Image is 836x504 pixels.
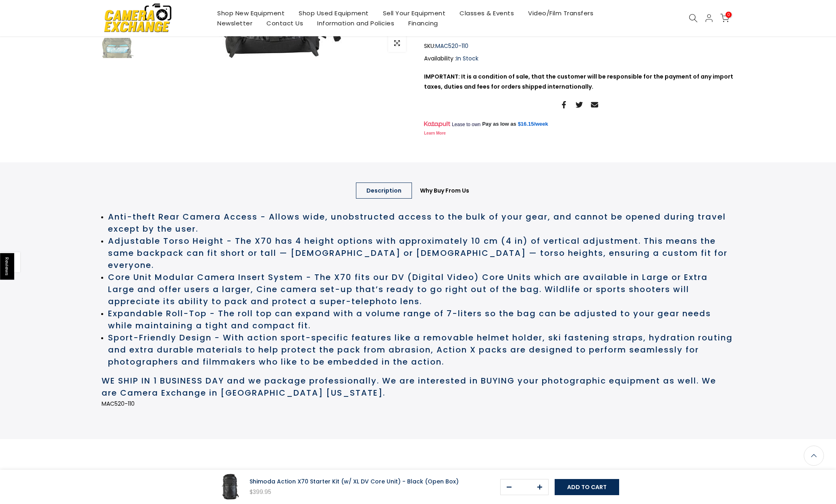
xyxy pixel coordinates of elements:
[102,399,734,409] p: MAC520-110
[102,375,734,399] h2: WE SHIP IN 1 BUSINESS DAY and we package professionally. We are interested in BUYING your photogr...
[217,474,243,500] img: Shimoda Action X70 Starter Kit (w/ XL DV Core Unit) - Black Bags and Cases Shimoda MAC520-110
[456,54,478,62] span: In Stock
[108,332,734,368] h2: Sport-Friendly Design - With action sport-specific features like a removable helmet holder, ski f...
[210,8,292,18] a: Shop New Equipment
[482,120,516,128] span: Pay as low as
[576,100,583,110] a: Share on Twitter
[356,183,412,199] a: Description
[720,14,729,23] a: 0
[453,8,521,18] a: Classes & Events
[424,131,446,135] a: Learn More
[108,307,734,332] h2: Expandable Roll-Top - The roll top can expand with a volume range of 7-liters so the bag can be a...
[250,487,459,497] div: $399.95
[726,12,732,18] span: 0
[424,41,734,51] div: SKU:
[108,235,734,271] h2: Adjustable Torso Height - The X70 has 4 height options with approximately 10 cm (4 in) of vertica...
[250,477,459,487] div: Shimoda Action X70 Starter Kit (w/ XL DV Core Unit) - Black (Open Box)
[108,211,734,235] h2: Anti-theft Rear Camera Access - Allows wide, unobstructed access to the bulk of your gear, and ca...
[555,479,619,495] button: Add to cart
[310,18,401,28] a: Information and Policies
[435,41,468,51] span: MAC520-110
[804,446,824,466] a: Back to the top
[567,483,607,491] span: Add to cart
[210,18,260,28] a: Newsletter
[102,38,134,70] img: Shimoda Action X70 Starter Kit (w/ XL DV Core Unit) - Black Bags and Cases Shimoda MAC520-110
[424,54,734,64] div: Availability :
[521,8,601,18] a: Video/Film Transfers
[560,100,568,110] a: Share on Facebook
[452,121,480,128] span: Lease to own
[401,18,445,28] a: Financing
[108,271,734,307] h2: Core Unit Modular Camera Insert System - The X70 fits our DV (Digital Video) Core Units which are...
[260,18,310,28] a: Contact Us
[591,100,598,110] a: Share on Email
[292,8,376,18] a: Shop Used Equipment
[410,183,480,199] a: Why Buy From Us
[518,120,548,128] a: $16.15/week
[376,8,453,18] a: Sell Your Equipment
[424,73,733,91] strong: IMPORTANT: It is a condition of sale, that the customer will be responsible for the payment of an...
